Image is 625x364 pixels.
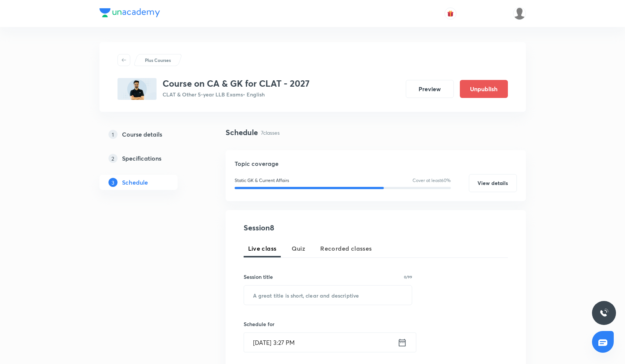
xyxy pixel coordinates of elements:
[226,127,258,138] h4: Schedule
[261,129,280,137] p: 7 classes
[444,8,456,20] button: avatar
[235,177,289,184] p: Static GK & Current Affairs
[108,154,117,163] p: 2
[460,80,508,98] button: Unpublish
[117,78,157,100] img: 027E7523-A004-44FC-8D32-16152B3D66A0_plus.png
[163,90,310,98] p: CLAT & Other 5-year LLB Exams • English
[99,8,160,19] a: Company Logo
[122,154,161,163] h5: Specifications
[292,244,306,253] span: Quiz
[99,151,202,166] a: 2Specifications
[244,273,273,281] h6: Session title
[145,57,171,63] p: Plus Courses
[99,8,160,17] img: Company Logo
[99,127,202,142] a: 1Course details
[108,130,117,139] p: 1
[320,244,372,253] span: Recorded classes
[469,174,517,192] button: View details
[447,10,454,17] img: avatar
[513,7,526,20] img: Samridhya Pal
[244,320,413,328] h6: Schedule for
[404,275,412,279] p: 0/99
[235,159,517,168] h5: Topic coverage
[406,80,454,98] button: Preview
[122,178,148,187] h5: Schedule
[244,286,412,305] input: A great title is short, clear and descriptive
[599,308,608,317] img: ttu
[248,244,277,253] span: Live class
[122,130,162,139] h5: Course details
[413,177,451,184] p: Cover at least 60 %
[108,178,117,187] p: 3
[163,78,310,89] h3: Course on CA & GK for CLAT - 2027
[244,222,381,233] h4: Session 8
